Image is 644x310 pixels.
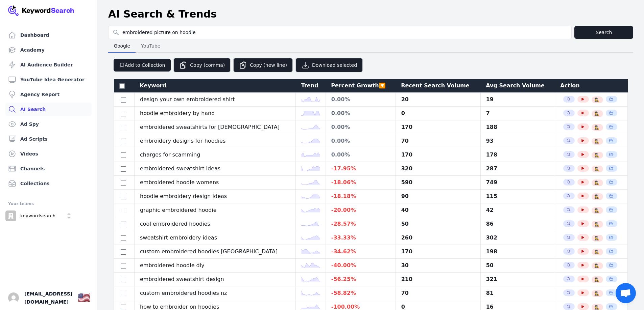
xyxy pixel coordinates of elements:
div: -20.00 % [331,206,390,214]
a: Dashboard [5,28,92,42]
td: embroidered sweatshirt design [135,273,296,286]
div: 198 [486,248,549,256]
div: 42 [486,206,549,214]
div: -58.82 % [331,289,390,297]
div: 7 [486,109,549,117]
a: Collections [5,177,92,190]
button: 🕵️‍♀️ [594,166,600,172]
td: cool embroidered hoodies [135,217,296,231]
td: hoodie embroidery by hand [135,107,296,120]
button: 🕵️‍♀️ [594,235,600,241]
div: Action [560,82,622,90]
div: Avg Search Volume [486,82,549,90]
a: Agency Report [5,88,92,101]
td: design your own embroidered shirt [135,93,296,107]
div: -28.57 % [331,220,390,228]
button: 🕵️‍♀️ [594,208,600,213]
td: sweatshirt embroidery ideas [135,231,296,245]
button: 🕵️‍♀️ [594,194,600,199]
td: hoodie embroidery design ideas [135,190,296,203]
img: keywordsearch [5,210,16,221]
div: 178 [486,151,549,159]
div: -33.33 % [331,234,390,242]
div: 40 [401,206,475,214]
div: 0.00 % [331,95,390,104]
button: 🇺🇸 [78,291,90,305]
button: 🕵️‍♀️ [594,139,600,144]
div: 0 [401,109,475,117]
button: Add to Collection [114,59,171,72]
span: [EMAIL_ADDRESS][DOMAIN_NAME] [24,290,72,306]
div: Open chat [616,283,636,303]
div: 0.00 % [331,123,390,131]
a: Videos [5,147,92,161]
img: Your Company [8,5,74,16]
div: Trend [301,82,320,90]
div: 20 [401,95,475,104]
span: 🕵️‍♀️ [594,291,599,296]
button: Search [574,26,633,39]
button: Download selected [295,58,363,72]
div: -18.06 % [331,178,390,187]
div: 749 [486,178,549,187]
button: Open user button [8,292,19,303]
div: 170 [401,248,475,256]
button: Copy (comma) [173,58,231,72]
td: embroidered sweatshirt ideas [135,162,296,176]
div: 50 [401,220,475,228]
h1: AI Search & Trends [108,8,217,20]
div: -34.62 % [331,248,390,256]
button: 🕵️‍♀️ [594,277,600,282]
td: embroidered hoodie diy [135,259,296,273]
a: AI Search [5,103,92,116]
button: 🕵️‍♀️ [594,97,600,103]
div: 81 [486,289,549,297]
td: custom embroidered hoodies nz [135,286,296,300]
td: graphic embroidered hoodie [135,203,296,217]
div: 287 [486,165,549,173]
td: custom embroidered hoodies [GEOGRAPHIC_DATA] [135,245,296,259]
span: Google [111,41,133,51]
div: 93 [486,137,549,145]
button: 🕵️‍♀️ [594,263,600,269]
p: keywordsearch [20,213,55,219]
a: Channels [5,162,92,175]
button: 🕵️‍♀️ [594,249,600,255]
div: 320 [401,165,475,173]
div: -56.25 % [331,275,390,283]
div: 302 [486,234,549,242]
button: 🕵️‍♀️ [594,180,600,186]
div: 0.00 % [331,137,390,145]
button: Copy (new line) [233,58,293,72]
div: 260 [401,234,475,242]
span: 🕵️‍♀️ [594,305,599,310]
div: 50 [486,261,549,270]
td: embroidered hoodie womens [135,176,296,190]
button: 🕵️‍♀️ [594,222,600,227]
td: embroidery designs for hoodies [135,134,296,148]
div: 170 [401,151,475,159]
td: charges for scamming [135,148,296,162]
div: -18.18 % [331,192,390,200]
button: 🕵️‍♀️ [594,111,600,116]
button: Open organization switcher [5,210,74,221]
div: 115 [486,192,549,200]
div: 70 [401,289,475,297]
span: YouTube [138,41,163,51]
a: YouTube Idea Generator [5,73,92,86]
div: 170 [401,123,475,131]
div: 🇺🇸 [78,292,90,304]
div: 0.00 % [331,109,390,117]
div: Keyword [140,82,290,90]
span: 🕵️‍♀️ [594,125,599,130]
div: 321 [486,275,549,283]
